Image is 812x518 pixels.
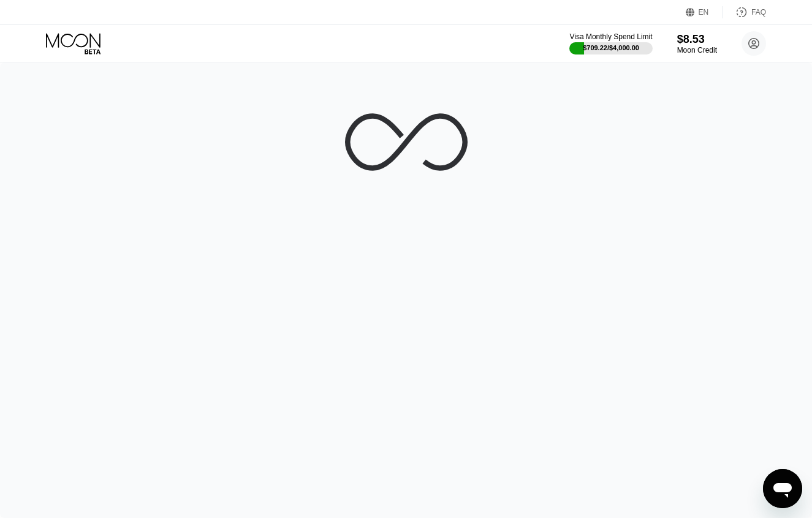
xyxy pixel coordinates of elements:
[569,32,652,41] div: Visa Monthly Spend Limit
[763,469,802,508] iframe: Button to launch messaging window
[686,6,723,18] div: EN
[723,6,766,18] div: FAQ
[569,32,652,54] div: Visa Monthly Spend Limit$709.22/$4,000.00
[751,8,766,17] div: FAQ
[699,8,709,17] div: EN
[677,33,717,46] div: $8.53
[677,46,717,54] div: Moon Credit
[583,44,639,51] div: $709.22 / $4,000.00
[677,33,717,54] div: $8.53Moon Credit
